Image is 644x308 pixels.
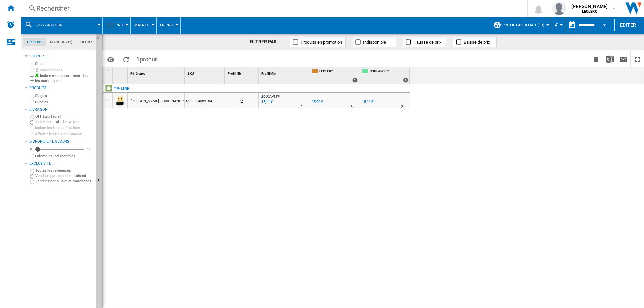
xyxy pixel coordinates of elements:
[7,21,15,29] img: alerts-logo.svg
[140,56,158,63] span: produit
[29,161,93,166] div: Exclusivité
[35,132,93,137] label: Afficher les frais de livraison
[502,23,544,27] span: Profil par défaut (13)
[631,51,644,67] button: Plein écran
[614,19,641,31] button: Editer
[131,94,191,109] div: [PERSON_NAME] T600U NANO NOIR
[35,125,93,130] label: Inclure les frais de livraison
[312,100,323,104] div: 15,90 €
[261,72,276,75] span: Profil Min
[260,67,309,78] div: Sort None
[361,99,373,105] div: 15,11 €
[35,114,93,119] label: OFF (prix facial)
[260,67,309,78] div: Profil Min Sort None
[403,78,408,83] div: 1 offers sold by BOULANGER
[250,39,284,45] div: FILTRER PAR
[319,69,358,75] span: LECLERC
[46,38,76,46] md-tab-item: Marques (*)
[30,174,34,179] input: Vendues par un seul marchand
[185,93,225,108] div: 6935364089184
[29,85,93,91] div: Produits
[29,107,93,112] div: Livraison
[310,67,359,84] div: LECLERC 1 offers sold by LECLERC
[28,147,34,152] div: 0
[30,180,34,184] input: Vendues par plusieurs marchands
[29,54,93,59] div: Sources
[30,94,34,98] input: Singles
[116,17,127,34] button: Prix
[300,104,302,110] div: Délai de livraison : 2 jours
[30,169,34,173] input: Toutes les références
[603,51,616,67] button: Télécharger au format Excel
[290,37,346,47] button: Produits en promotion
[453,37,497,47] button: Baisse de prix
[35,68,93,73] label: Marketplaces
[36,17,68,34] button: 6935364089184
[35,100,93,105] label: Bundles
[362,100,373,104] div: 15,11 €
[25,17,99,34] div: 6935364089184
[616,51,630,67] button: Envoyer ce rapport par email
[30,62,34,66] input: Sites
[401,104,403,110] div: Délai de livraison : 2 jours
[565,18,579,32] button: md-calendar
[598,18,610,30] button: Open calendar
[552,2,566,15] img: profile.jpg
[129,67,184,78] div: Sort None
[551,17,565,34] md-menu: Currency
[160,23,174,27] span: En Prix
[133,51,161,65] span: 1
[86,147,93,152] div: 90
[35,73,93,84] label: Inclure mon assortiment dans les statistiques
[35,146,84,153] md-slider: Disponibilité
[76,38,97,46] md-tab-item: Filtres
[226,67,258,78] div: Sort None
[114,67,127,78] div: Sort None
[555,17,561,34] button: €
[571,3,608,10] span: [PERSON_NAME]
[35,168,93,173] label: Toutes les références
[130,72,145,75] span: Référence
[187,72,194,75] span: SKU
[352,78,358,83] div: 1 offers sold by LECLERC
[23,38,46,46] md-tab-item: Options
[35,73,39,77] img: mysite-bg-18x18.png
[555,22,558,29] span: €
[301,40,342,45] span: Produits en promotion
[502,17,548,34] button: Profil par défaut (13)
[35,153,93,159] label: Enlever les indisponibles
[36,23,62,27] span: 6935364089184
[261,95,280,98] span: BOULANGER
[361,67,410,84] div: BOULANGER 1 offers sold by BOULANGER
[35,119,93,124] label: Inclure les frais de livraison
[413,40,441,45] span: Hausse de prix
[30,68,34,72] input: Marketplaces
[114,85,130,93] div: Cliquez pour filtrer sur cette marque
[351,104,353,110] div: Délai de livraison : 3 jours
[589,51,603,67] button: Créer un favoris
[106,17,127,34] div: Prix
[30,120,34,125] input: Inclure les frais de livraison
[228,72,241,75] span: Profil Nb
[582,9,597,14] b: LECLERC
[119,51,133,67] button: Recharger
[134,23,150,27] span: Matrice
[35,173,93,178] label: Vendues par un seul marchand
[160,17,177,34] button: En Prix
[226,67,258,78] div: Profil Nb Sort None
[30,154,34,158] input: Afficher les frais de livraison
[30,74,34,83] input: Inclure mon assortiment dans les statistiques
[403,37,446,47] button: Hausse de prix
[29,139,93,144] div: Disponibilité 5 Jours
[493,17,548,34] div: Profil par défaut (13)
[36,4,510,13] div: Rechercher
[96,34,104,46] button: Masquer
[225,93,258,108] div: 2
[129,67,184,78] div: Référence Sort None
[311,99,323,105] div: 15,90 €
[606,55,614,63] img: excel-24x24.png
[464,40,490,45] span: Baisse de prix
[186,67,225,78] div: SKU Sort None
